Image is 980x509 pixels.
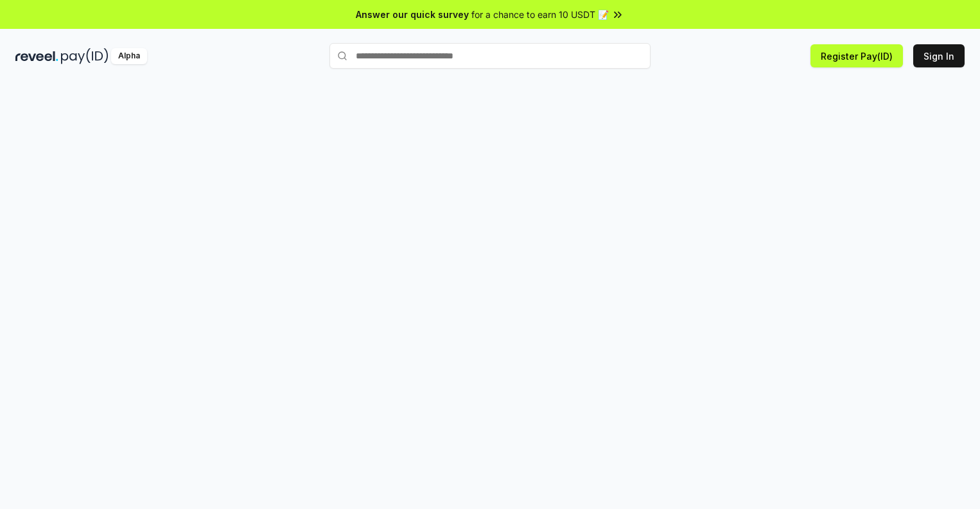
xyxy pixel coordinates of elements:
[61,48,109,64] img: pay_id
[111,48,147,64] div: Alpha
[15,48,58,64] img: reveel_dark
[471,8,609,21] span: for a chance to earn 10 USDT 📝
[356,8,469,21] span: Answer our quick survey
[810,44,903,67] button: Register Pay(ID)
[913,44,965,67] button: Sign In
